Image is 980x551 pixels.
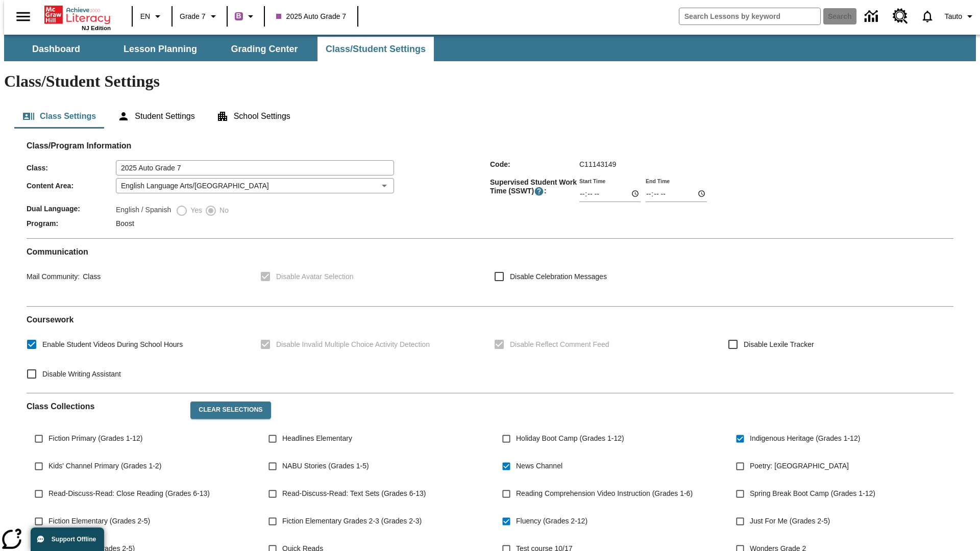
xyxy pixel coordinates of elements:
[317,37,434,61] button: Class/Student Settings
[941,7,980,26] button: Profile/Settings
[510,339,609,350] span: Disable Reflect Comment Feed
[188,205,202,216] span: Yes
[326,43,426,55] span: Class/Student Settings
[579,177,605,185] label: Start Time
[208,104,299,129] button: School Settings
[27,151,953,230] div: Class/Program Information
[27,141,953,151] h2: Class/Program Information
[42,369,121,380] span: Disable Writing Assistant
[8,2,38,32] button: Open side menu
[750,461,849,471] span: Poetry: [GEOGRAPHIC_DATA]
[679,8,820,24] input: search field
[27,247,953,257] h2: Communication
[180,11,206,22] span: Grade 7
[859,3,887,31] a: Data Center
[744,339,814,350] span: Disable Lexile Tracker
[534,186,544,196] button: Supervised Student Work Time is the timeframe when students can take LevelSet and when lessons ar...
[116,160,394,176] input: Class
[27,247,953,298] div: Communication
[213,37,315,61] button: Grading Center
[44,4,111,31] div: Home
[236,10,241,22] span: B
[48,461,161,471] span: Kids' Channel Primary (Grades 1-2)
[44,5,111,25] a: Home
[5,37,107,61] button: Dashboard
[116,205,171,217] label: English / Spanish
[750,516,830,527] span: Just For Me (Grades 2-5)
[48,488,210,499] span: Read-Discuss-Read: Close Reading (Grades 6-13)
[4,72,976,91] h1: Class/Student Settings
[276,271,354,282] span: Disable Avatar Selection
[27,315,953,385] div: Coursework
[27,402,182,411] h2: Class Collections
[42,339,183,350] span: Enable Student Videos During School Hours
[48,516,150,527] span: Fiction Elementary (Grades 2-5)
[31,528,104,551] button: Support Offline
[646,177,670,185] label: End Time
[109,37,211,61] button: Lesson Planning
[945,11,962,22] span: Tauto
[124,43,197,55] span: Lesson Planning
[490,178,579,196] span: Supervised Student Work Time (SSWT) :
[282,516,422,527] span: Fiction Elementary Grades 2-3 (Grades 2-3)
[276,11,347,22] span: 2025 Auto Grade 7
[48,433,142,444] span: Fiction Primary (Grades 1-12)
[14,104,966,129] div: Class/Student Settings
[52,536,96,543] span: Support Offline
[27,272,80,281] span: Mail Community :
[516,516,587,527] span: Fluency (Grades 2-12)
[27,205,116,213] span: Dual Language :
[116,178,394,193] div: English Language Arts/[GEOGRAPHIC_DATA]
[217,205,229,216] span: No
[27,219,116,228] span: Program :
[231,7,261,26] button: Boost Class color is purple. Change class color
[282,461,369,471] span: NABU Stories (Grades 1-5)
[82,25,111,31] span: NJ Edition
[887,3,914,30] a: Resource Center, Will open in new tab
[914,3,941,30] a: Notifications
[4,35,976,61] div: SubNavbar
[32,43,80,55] span: Dashboard
[27,164,116,172] span: Class :
[750,433,860,444] span: Indigenous Heritage (Grades 1-12)
[4,37,435,61] div: SubNavbar
[27,315,953,324] h2: Course work
[80,272,101,281] span: Class
[282,488,426,499] span: Read-Discuss-Read: Text Sets (Grades 6-13)
[516,488,693,499] span: Reading Comprehension Video Instruction (Grades 1-6)
[116,219,134,228] span: Boost
[14,104,104,129] button: Class Settings
[490,160,579,168] span: Code :
[516,433,624,444] span: Holiday Boot Camp (Grades 1-12)
[579,160,616,168] span: C11143149
[27,182,116,190] span: Content Area :
[510,271,607,282] span: Disable Celebration Messages
[750,488,875,499] span: Spring Break Boot Camp (Grades 1-12)
[176,7,224,26] button: Grade: Grade 7, Select a grade
[190,402,271,419] button: Clear Selections
[231,43,298,55] span: Grading Center
[109,104,203,129] button: Student Settings
[140,11,150,22] span: EN
[282,433,352,444] span: Headlines Elementary
[516,461,562,471] span: News Channel
[276,339,430,350] span: Disable Invalid Multiple Choice Activity Detection
[136,7,168,26] button: Language: EN, Select a language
